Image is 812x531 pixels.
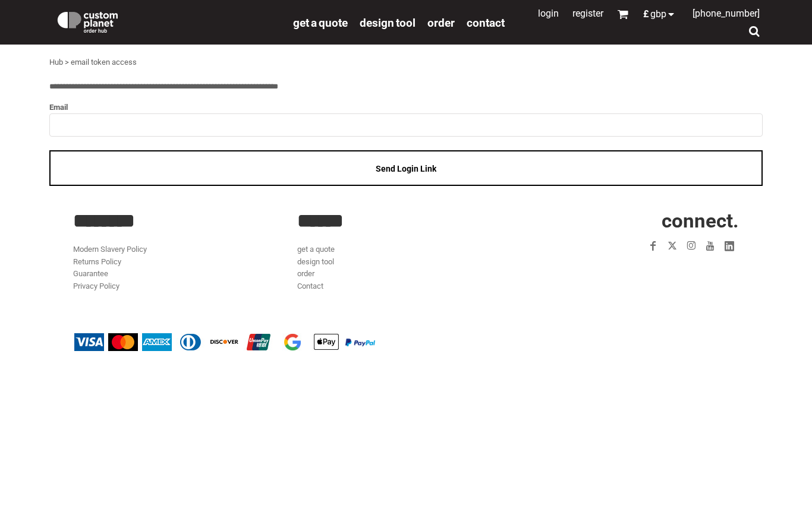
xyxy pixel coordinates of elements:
img: Visa [74,333,104,351]
img: PayPal [345,339,375,346]
a: get a quote [293,15,348,29]
a: Returns Policy [73,257,121,266]
a: Contact [297,282,323,290]
a: design tool [297,257,334,266]
span: GBP [650,10,666,19]
img: Diners Club [176,333,206,351]
span: get a quote [293,16,348,30]
a: design tool [360,15,416,29]
a: Hub [49,58,63,67]
img: China UnionPay [244,333,273,351]
a: Custom Planet [49,3,287,39]
a: order [427,15,455,29]
a: Guarantee [73,269,108,278]
a: Login [538,8,559,19]
div: > [65,56,69,69]
span: order [427,16,455,30]
label: Email [49,100,763,114]
span: Send Login Link [376,164,436,173]
a: get a quote [297,245,335,254]
span: Contact [467,16,505,30]
a: order [297,269,314,278]
iframe: Customer reviews powered by Trustpilot [575,263,739,277]
img: American Express [142,333,172,351]
a: Privacy Policy [73,282,119,290]
span: design tool [360,16,416,30]
a: Modern Slavery Policy [73,245,147,254]
img: Discover [210,333,240,351]
a: [PHONE_NUMBER] [693,8,760,19]
h2: CONNECT. [522,211,739,230]
a: Contact [467,15,505,29]
img: Custom Planet [55,9,120,33]
span: £ [643,10,650,19]
img: Google Pay [278,333,307,351]
a: Register [572,8,603,19]
div: email token access [71,56,137,69]
img: Apple Pay [311,333,341,351]
img: Mastercard [108,333,138,351]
